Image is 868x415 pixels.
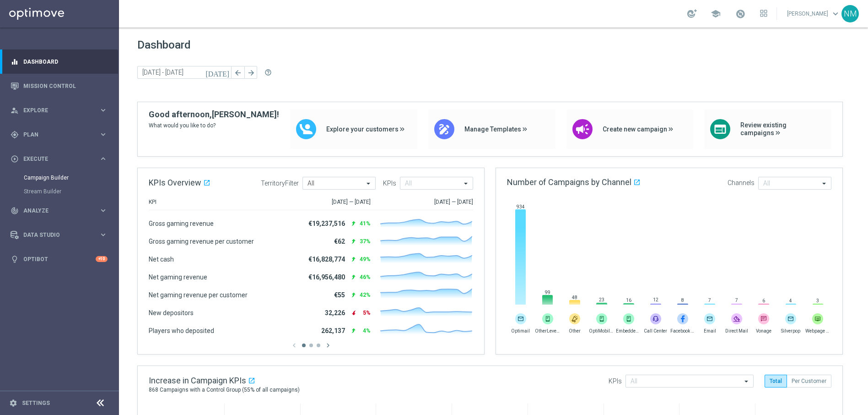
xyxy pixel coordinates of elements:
div: Analyze [11,207,99,215]
i: gps_fixed [11,131,19,139]
i: track_changes [11,207,19,215]
button: person_search Explore keyboard_arrow_right [10,107,108,114]
button: play_circle_outline Execute keyboard_arrow_right [10,155,108,163]
span: keyboard_arrow_down [830,9,841,19]
div: NM [841,5,859,22]
div: Mission Control [11,74,108,98]
a: Settings [22,400,50,406]
i: keyboard_arrow_right [99,106,108,115]
span: Data Studio [23,232,99,238]
div: +10 [96,256,108,262]
div: Campaign Builder [24,171,118,185]
div: Stream Builder [24,185,118,198]
a: Dashboard [23,49,108,74]
div: Execute [11,155,99,163]
button: equalizer Dashboard [10,58,108,66]
button: gps_fixed Plan keyboard_arrow_right [10,131,108,138]
button: Data Studio keyboard_arrow_right [10,231,108,239]
a: Campaign Builder [24,174,95,181]
button: Mission Control [10,82,108,90]
i: keyboard_arrow_right [99,206,108,215]
a: Mission Control [23,74,108,98]
a: Stream Builder [24,188,95,195]
i: person_search [11,106,19,115]
i: lightbulb [11,255,19,263]
i: keyboard_arrow_right [99,154,108,163]
div: Data Studio [11,231,99,239]
span: Explore [23,108,99,113]
button: track_changes Analyze keyboard_arrow_right [10,207,108,214]
a: [PERSON_NAME]keyboard_arrow_down [786,7,841,21]
span: school [711,9,721,19]
i: settings [9,399,17,407]
button: lightbulb Optibot +10 [10,256,108,263]
span: Analyze [23,208,99,213]
div: Optibot [11,247,108,271]
i: equalizer [11,58,19,66]
i: keyboard_arrow_right [99,230,108,239]
span: Execute [23,156,99,162]
i: play_circle_outline [11,155,19,163]
a: Optibot [23,247,96,271]
div: Explore [11,106,99,115]
div: Dashboard [11,49,108,74]
span: Plan [23,132,99,137]
i: keyboard_arrow_right [99,130,108,139]
div: Plan [11,131,99,139]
